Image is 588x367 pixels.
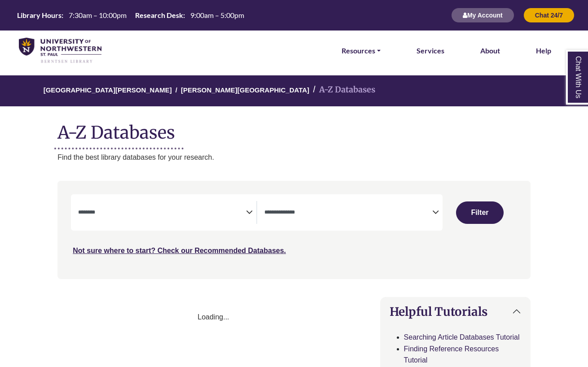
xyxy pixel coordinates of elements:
[19,38,101,64] img: library_home
[132,10,185,20] th: Research Desk:
[381,297,530,326] button: Helpful Tutorials
[456,201,504,224] button: Submit for Search Results
[69,11,127,19] span: 7:30am – 10:00pm
[309,83,375,96] li: A-Z Databases
[44,85,172,94] a: [GEOGRAPHIC_DATA][PERSON_NAME]
[451,8,514,23] button: My Account
[536,45,551,57] a: Help
[13,10,248,19] table: Hours Today
[57,75,531,106] nav: breadcrumb
[342,45,381,57] a: Resources
[523,8,575,23] button: Chat 24/7
[264,210,432,217] textarea: Filter
[190,11,244,19] span: 9:00am – 5:00pm
[57,311,369,323] div: Loading...
[404,333,520,341] a: Searching Article Databases Tutorial
[417,45,444,57] a: Services
[451,11,514,19] a: My Account
[13,10,64,20] th: Library Hours:
[523,11,575,19] a: Chat 24/7
[57,152,531,163] p: Find the best library databases for your research.
[13,10,248,21] a: Hours Today
[78,210,246,217] textarea: Filter
[73,247,286,254] a: Not sure where to start? Check our Recommended Databases.
[57,181,531,279] nav: Search filters
[57,115,531,143] h1: A-Z Databases
[181,85,309,94] a: [PERSON_NAME][GEOGRAPHIC_DATA]
[480,45,500,57] a: About
[404,345,499,364] a: Finding Reference Resources Tutorial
